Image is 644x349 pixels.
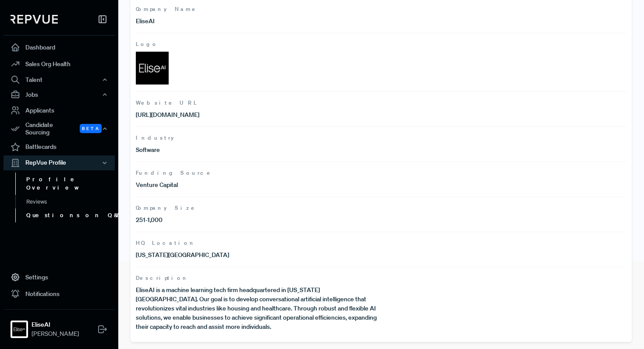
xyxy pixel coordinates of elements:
a: Applicants [4,102,115,119]
div: Candidate Sourcing [4,119,115,139]
a: Profile Overview [15,173,127,195]
p: [URL][DOMAIN_NAME] [136,110,381,120]
span: Logo [136,40,626,48]
a: Battlecards [4,139,115,155]
p: [US_STATE][GEOGRAPHIC_DATA] [136,250,381,260]
strong: EliseAI [32,320,79,329]
span: Beta [80,124,102,133]
span: Description [136,274,626,282]
a: Settings [4,269,115,286]
span: Company Size [136,204,626,212]
button: Jobs [4,87,115,102]
img: EliseAI [12,322,26,336]
span: [PERSON_NAME] [32,329,79,338]
a: Reviews [15,195,127,209]
a: Dashboard [4,39,115,56]
p: 251-1,000 [136,215,381,225]
img: Logo [136,52,169,85]
span: Company Name [136,5,626,13]
img: RepVue [11,15,58,24]
button: RepVue Profile [4,155,115,170]
p: EliseAI [136,17,381,26]
p: Venture Capital [136,180,381,190]
button: Candidate Sourcing Beta [4,119,115,139]
button: Talent [4,72,115,87]
a: Notifications [4,286,115,302]
a: EliseAIEliseAI[PERSON_NAME] [4,309,115,342]
span: HQ Location [136,239,626,247]
span: Industry [136,134,626,142]
p: Software [136,145,381,155]
a: Sales Org Health [4,56,115,72]
span: Website URL [136,99,626,107]
span: Funding Source [136,169,626,177]
p: EliseAI is a machine learning tech firm headquartered in [US_STATE][GEOGRAPHIC_DATA]. Our goal is... [136,286,381,331]
a: Questions on Q&A [15,208,127,222]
